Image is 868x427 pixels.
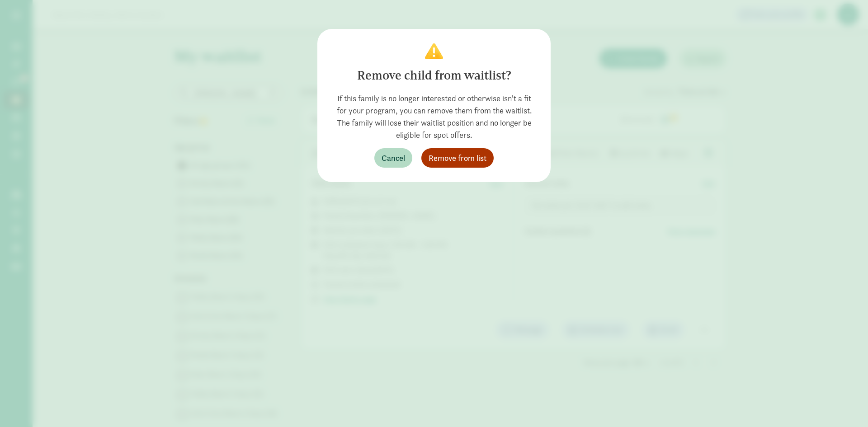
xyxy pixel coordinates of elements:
[823,384,868,427] iframe: Chat Widget
[332,66,536,85] div: Remove child from waitlist?
[429,152,486,164] span: Remove from list
[332,92,536,141] div: If this family is no longer interested or otherwise isn't a fit for your program, you can remove ...
[374,148,412,168] button: Cancel
[421,148,494,168] button: Remove from list
[382,152,405,164] span: Cancel
[425,43,443,59] img: Confirm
